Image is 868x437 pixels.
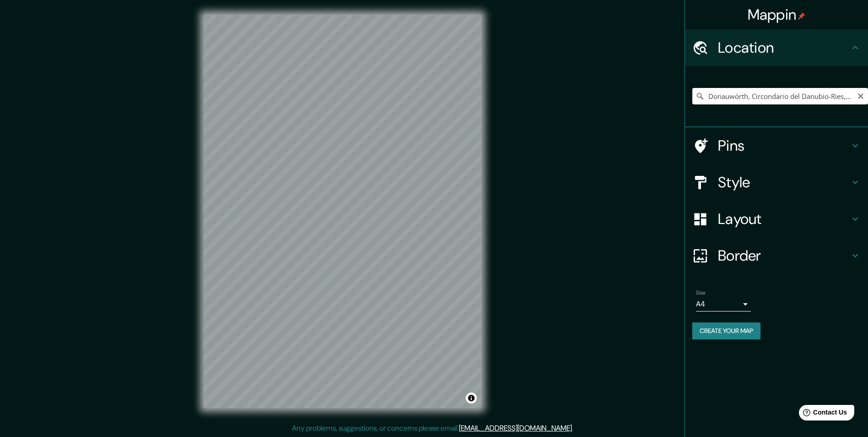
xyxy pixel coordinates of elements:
[718,38,850,57] h4: Location
[685,127,868,164] div: Pins
[692,322,760,339] button: Create your map
[718,137,850,155] h4: Pins
[718,246,850,265] h4: Border
[696,297,751,311] div: A4
[459,423,572,433] a: [EMAIL_ADDRESS][DOMAIN_NAME]
[696,289,706,297] label: Size
[685,237,868,274] div: Border
[685,29,868,66] div: Location
[718,173,850,191] h4: Style
[575,423,577,434] div: .
[692,88,868,104] input: Pick your city or area
[685,164,868,201] div: Style
[685,201,868,237] div: Layout
[857,91,864,100] button: Clear
[787,401,858,427] iframe: Help widget launcher
[573,423,575,434] div: .
[466,393,477,404] button: Toggle attribution
[204,15,481,408] canvas: Map
[798,12,805,20] img: pin-icon.png
[292,423,573,434] p: Any problems, suggestions, or concerns please email .
[718,210,850,228] h4: Layout
[748,5,806,24] h4: Mappin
